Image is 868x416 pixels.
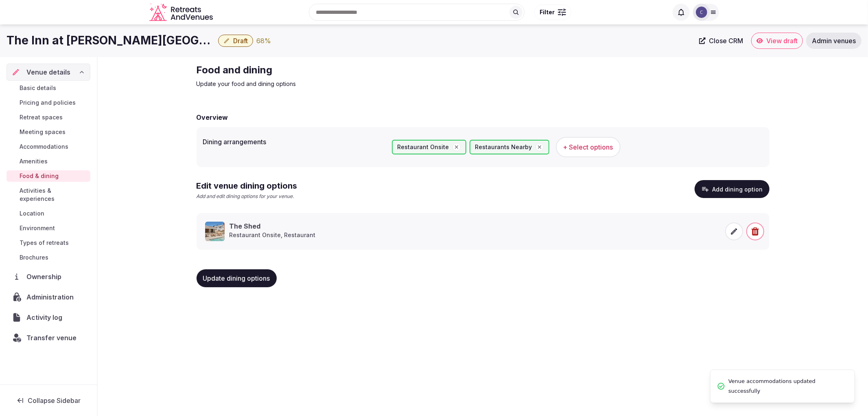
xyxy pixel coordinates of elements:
img: The Shed [205,222,225,241]
div: Restaurant Onsite [392,140,466,154]
a: Amenities [7,156,90,167]
span: Brochures [20,253,48,262]
h2: Overview [197,112,228,122]
p: Add and edit dining options for your venue. [197,193,297,200]
h1: The Inn at [PERSON_NAME][GEOGRAPHIC_DATA], Auberge Resorts Collection [7,33,215,48]
a: Activities & experiences [7,185,90,205]
span: Pricing and policies [20,99,76,107]
h2: Edit venue dining options [197,180,297,191]
button: Collapse Sidebar [7,392,90,409]
h3: The Shed [230,222,316,231]
div: 68 % [256,36,271,46]
span: Basic details [20,84,56,92]
span: Close CRM [709,37,743,45]
a: Activity log [7,309,90,326]
a: Admin venues [806,33,861,49]
span: Filter [540,8,555,16]
svg: Retreats and Venues company logo [149,3,214,22]
h2: Food and dining [197,64,470,77]
a: Close CRM [694,33,748,49]
a: View draft [751,33,803,49]
span: Draft [233,37,248,45]
label: Dining arrangements [203,139,385,145]
button: Transfer venue [7,329,90,346]
div: Restaurants Nearby [470,140,549,154]
span: Venue details [26,67,70,77]
a: Basic details [7,82,90,94]
span: Meeting spaces [20,128,66,136]
span: Types of retreats [20,239,69,247]
button: + Select options [556,137,621,157]
a: Environment [7,222,90,234]
span: Accommodations [20,143,68,151]
p: Restaurant Onsite, Restaurant [230,231,316,239]
span: Activity log [26,313,66,322]
a: Ownership [7,268,90,285]
a: Pricing and policies [7,97,90,108]
img: Catherine Mesina [696,7,707,18]
span: Administration [26,292,77,302]
span: Retreat spaces [20,113,63,121]
span: Amenities [20,157,48,165]
span: View draft [766,37,798,45]
span: Environment [20,224,55,232]
a: Meeting spaces [7,126,90,138]
a: Location [7,208,90,219]
span: Location [20,209,44,218]
a: Types of retreats [7,237,90,249]
button: Update dining options [197,269,277,287]
button: Add dining option [695,180,770,198]
span: Collapse Sidebar [28,396,81,405]
a: Accommodations [7,141,90,152]
button: Filter [534,4,571,20]
span: Admin venues [812,37,856,45]
span: Venue accommodations updated successfully [728,376,848,396]
span: Update dining options [203,274,270,282]
span: Ownership [26,272,65,282]
a: Retreat spaces [7,112,90,123]
span: + Select options [563,143,613,152]
a: Brochures [7,252,90,263]
button: 68% [256,36,271,46]
button: Draft [218,35,253,47]
span: Transfer venue [26,333,77,343]
a: Food & dining [7,170,90,182]
a: Visit the homepage [149,3,214,22]
a: Administration [7,288,90,306]
p: Update your food and dining options [197,80,470,88]
span: Food & dining [20,172,59,180]
span: Activities & experiences [20,187,87,203]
